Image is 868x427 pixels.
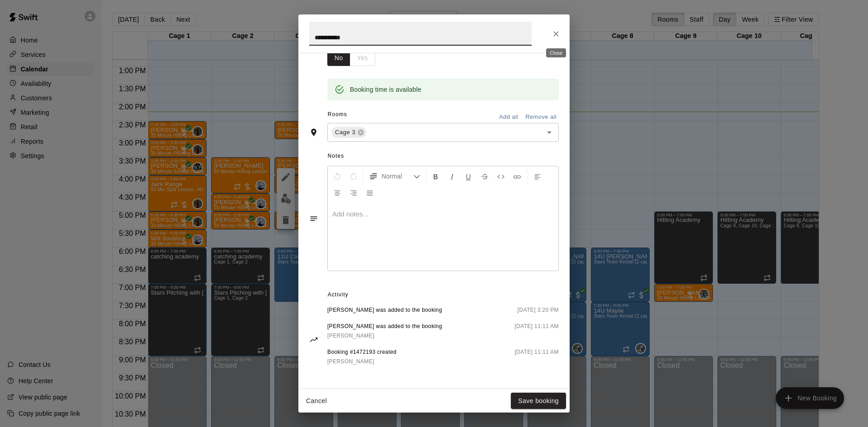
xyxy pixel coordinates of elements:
[327,333,374,339] span: [PERSON_NAME]
[327,50,375,66] div: outlined button group
[382,172,413,181] span: Normal
[309,214,318,223] svg: Notes
[548,26,564,42] button: Close
[365,168,424,184] button: Formatting Options
[331,128,359,137] span: Cage 3
[327,50,350,66] button: No
[494,110,523,124] button: Add all
[330,168,345,184] button: Undo
[509,168,525,184] button: Insert Link
[327,322,442,331] span: [PERSON_NAME] was added to the booking
[362,184,377,201] button: Justify Align
[523,110,559,124] button: Remove all
[331,127,366,138] div: Cage 3
[477,168,492,184] button: Format Strikethrough
[328,288,559,302] span: Activity
[330,184,345,201] button: Center Align
[328,111,347,117] span: Rooms
[444,168,460,184] button: Format Italics
[530,168,545,184] button: Left Align
[543,126,556,139] button: Open
[514,322,559,341] span: [DATE] 11:11 AM
[514,348,559,366] span: [DATE] 11:11 AM
[327,331,442,341] a: [PERSON_NAME]
[546,48,566,57] div: Close
[328,149,559,164] span: Notes
[309,128,318,137] svg: Rooms
[511,393,566,409] button: Save booking
[327,306,442,315] span: [PERSON_NAME] was added to the booking
[327,348,396,357] span: Booking #1472193 created
[346,168,361,184] button: Redo
[518,306,559,315] span: [DATE] 3:20 PM
[309,335,318,344] svg: Activity
[461,168,476,184] button: Format Underline
[327,358,374,365] span: [PERSON_NAME]
[350,81,421,98] div: Booking time is available
[493,168,509,184] button: Insert Code
[346,184,361,201] button: Right Align
[327,357,396,366] a: [PERSON_NAME]
[428,168,443,184] button: Format Bold
[302,393,331,409] button: Cancel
